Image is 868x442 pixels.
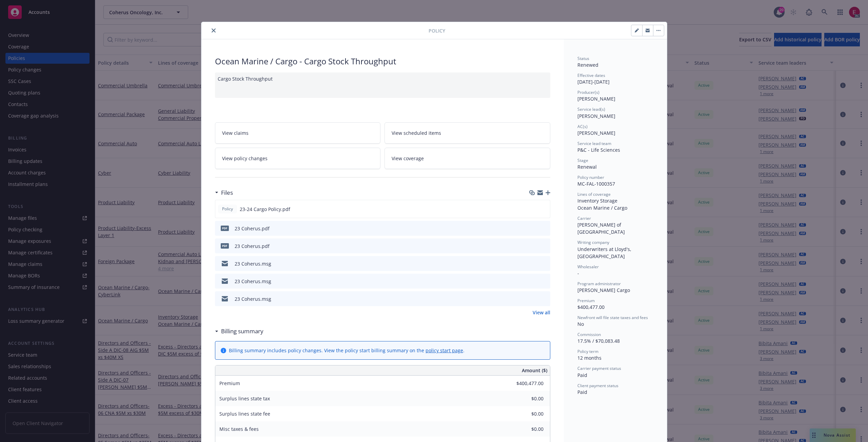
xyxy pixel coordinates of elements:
span: [PERSON_NAME] [577,96,615,102]
span: Status [577,56,589,61]
a: View coverage [384,148,550,169]
span: pdf [221,243,229,248]
button: preview file [541,225,548,232]
span: Paid [577,372,587,378]
button: download file [531,278,536,285]
span: Amount ($) [522,367,547,374]
div: 23 Coherus.msg [235,278,271,285]
span: Surplus lines state tax [219,395,270,402]
span: Policy number [577,174,604,180]
span: Carrier [577,215,591,221]
span: Client payment status [577,383,618,388]
button: download file [530,206,536,213]
div: [DATE] - [DATE] [577,72,653,85]
a: View scheduled items [384,122,550,144]
div: Billing summary [215,327,263,336]
a: View policy changes [215,148,381,169]
span: Writing company [577,239,609,245]
div: Ocean Marine / Cargo - Cargo Stock Throughput [215,56,550,67]
span: Wholesaler [577,264,599,270]
div: 23 Coherus.pdf [235,243,270,250]
div: Ocean Marine / Cargo [577,204,653,211]
span: [PERSON_NAME] [577,113,615,119]
span: 12 months [577,355,601,361]
button: preview file [541,295,548,302]
input: 0.00 [504,394,548,404]
div: Billing summary includes policy changes. View the policy start billing summary on the . [229,347,465,354]
span: Effective dates [577,72,605,78]
span: Service lead team [577,141,611,146]
button: download file [531,225,536,232]
span: 23-24 Cargo Policy.pdf [240,206,290,213]
span: Surplus lines state fee [219,411,270,417]
span: Policy [429,27,445,34]
button: preview file [541,260,548,267]
button: download file [531,295,536,302]
button: close [210,26,218,35]
span: Underwriters at Lloyd's, [GEOGRAPHIC_DATA] [577,246,633,259]
span: Service lead(s) [577,106,605,112]
span: View scheduled items [392,129,441,136]
div: 23 Coherus.msg [235,295,271,302]
span: View policy changes [222,155,268,162]
span: Program administrator [577,281,621,287]
span: View coverage [392,155,424,162]
input: 0.00 [504,424,548,434]
span: Premium [219,380,240,386]
button: download file [531,260,536,267]
span: pdf [221,226,229,231]
span: MC-FAL-1000357 [577,181,615,187]
button: preview file [541,243,548,250]
a: View claims [215,122,381,144]
button: preview file [541,278,548,285]
span: Renewal [577,164,597,170]
span: Policy [221,206,234,212]
h3: Files [221,188,233,197]
input: 0.00 [504,378,548,388]
span: [PERSON_NAME] of [GEOGRAPHIC_DATA] [577,222,625,235]
span: 17.5% / $70,083.48 [577,338,620,344]
span: Carrier payment status [577,365,621,371]
span: Premium [577,298,595,303]
span: Paid [577,389,587,395]
span: P&C - Life Sciences [577,147,620,153]
div: Cargo Stock Throughput [215,72,550,98]
div: 23 Coherus.pdf [235,225,270,232]
div: 23 Coherus.msg [235,260,271,267]
div: Files [215,188,233,197]
span: $400,477.00 [577,304,605,310]
span: [PERSON_NAME] Cargo [577,287,630,293]
span: Stage [577,157,588,163]
span: Newfront will file state taxes and fees [577,315,648,320]
span: AC(s) [577,124,588,129]
span: Misc taxes & fees [219,426,259,432]
span: Producer(s) [577,89,599,95]
span: Policy term [577,349,598,354]
span: No [577,321,584,327]
span: Lines of coverage [577,191,611,197]
button: download file [531,243,536,250]
a: policy start page [426,347,463,354]
span: [PERSON_NAME] [577,130,615,136]
h3: Billing summary [221,327,263,336]
a: View all [533,309,550,316]
span: Commission [577,332,601,337]
span: - [577,270,579,276]
input: 0.00 [504,409,548,419]
button: preview file [541,206,547,213]
span: Renewed [577,62,598,68]
span: View claims [222,129,249,136]
div: Inventory Storage [577,197,653,204]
